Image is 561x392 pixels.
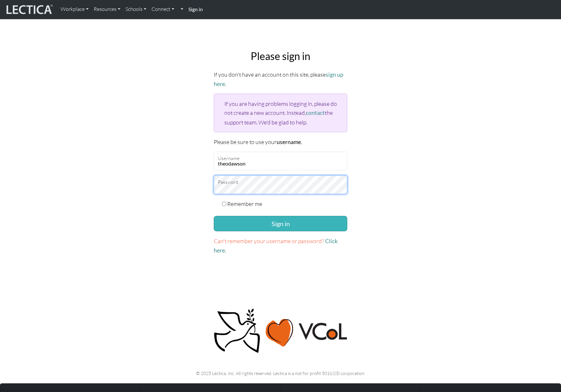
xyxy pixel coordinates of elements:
label: Remember me [227,199,262,208]
p: © 2025 Lectica, Inc. All rights reserved. Lectica is a not for profit 501(c)(3) corporation. [73,370,488,377]
a: Resources [91,3,123,16]
div: If you are having problems logging in, please do not create a new account. Instead, the support t... [214,94,347,132]
a: contact [306,109,325,116]
p: Please be sure to use your . [214,137,347,147]
p: If you don't have an account on this site, please . [214,70,347,89]
a: Workplace [58,3,91,16]
p: . [214,236,347,255]
strong: Sign in [188,6,203,12]
button: Sign in [214,216,347,231]
a: Schools [123,3,149,16]
strong: username [277,139,301,145]
h2: Please sign in [214,50,347,62]
a: Sign in [186,3,205,16]
input: Username [214,152,347,170]
img: lecticalive [5,4,53,16]
span: Can't remember your username or password? [214,237,324,244]
a: Connect [149,3,177,16]
img: Peace, love, VCoL [212,308,349,354]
